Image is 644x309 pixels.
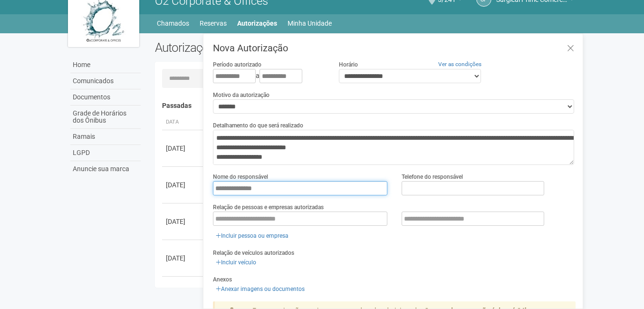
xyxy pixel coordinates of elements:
div: a [213,69,324,83]
div: [DATE] [166,253,201,263]
h3: Nova Autorização [213,43,576,53]
label: Relação de veículos autorizados [213,249,294,257]
a: Autorizações [237,17,277,30]
label: Motivo da autorização [213,91,269,99]
a: Documentos [70,89,141,106]
th: Data [162,115,205,130]
a: Anexar imagens ou documentos [213,284,308,294]
label: Período autorizado [213,60,261,69]
div: [DATE] [166,180,201,190]
a: Home [70,57,141,73]
a: Ramais [70,129,141,145]
div: [DATE] [166,144,201,153]
label: Nome do responsável [213,173,268,181]
div: [DATE] [166,217,201,226]
a: Minha Unidade [288,17,332,30]
h2: Autorizações [155,40,358,55]
label: Relação de pessoas e empresas autorizadas [213,203,324,212]
a: Incluir veículo [213,257,259,268]
a: Reservas [200,17,227,30]
a: Ver as condições [438,61,481,68]
a: LGPD [70,145,141,161]
h4: Passadas [162,102,569,109]
label: Anexos [213,275,232,284]
label: Telefone do responsável [402,173,463,181]
a: Comunicados [70,73,141,89]
a: Incluir pessoa ou empresa [213,231,291,241]
label: Detalhamento do que será realizado [213,121,303,130]
label: Horário [339,60,358,69]
a: Chamados [157,17,189,30]
a: Anuncie sua marca [70,161,141,177]
a: Grade de Horários dos Ônibus [70,106,141,129]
